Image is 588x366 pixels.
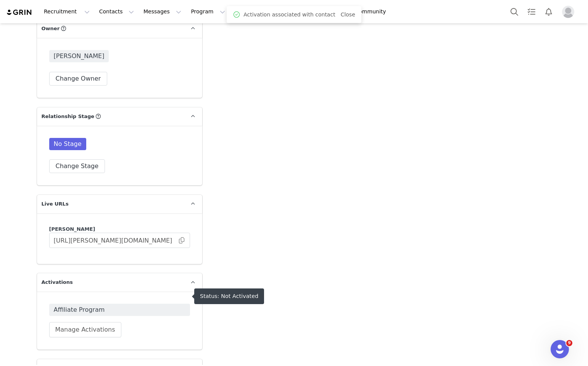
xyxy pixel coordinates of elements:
button: Manage Activations [49,322,121,337]
button: Content [230,3,272,20]
span: Affiliate Program [54,305,185,314]
button: Program [186,3,230,20]
a: Brands [320,3,350,20]
button: Contacts [95,3,139,20]
img: placeholder-profile.jpg [562,6,574,18]
span: Relationship Stage [42,113,95,120]
span: 9 [566,340,572,346]
span: Activation associated with contact [243,11,335,19]
button: Change Stage [49,159,105,173]
button: Search [506,3,523,20]
button: Change Owner [49,72,108,86]
span: No Stage [49,138,86,150]
span: [PERSON_NAME] [49,50,109,62]
span: [PERSON_NAME] [49,226,95,232]
button: Reporting [272,3,319,20]
img: grin logo [6,9,33,16]
a: Close [341,11,355,18]
body: Rich Text Area. Press ALT-0 for help. [6,6,313,15]
button: Messages [139,3,186,20]
span: Live URLs [42,200,69,208]
span: Owner [42,25,60,32]
button: Recruitment [39,3,94,20]
button: Profile [557,6,582,18]
span: Activations [42,279,73,286]
div: Status: Not Activated [200,293,258,300]
a: Tasks [523,3,540,20]
a: Community [351,3,394,20]
button: Notifications [540,3,557,20]
iframe: Intercom live chat [551,340,569,358]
